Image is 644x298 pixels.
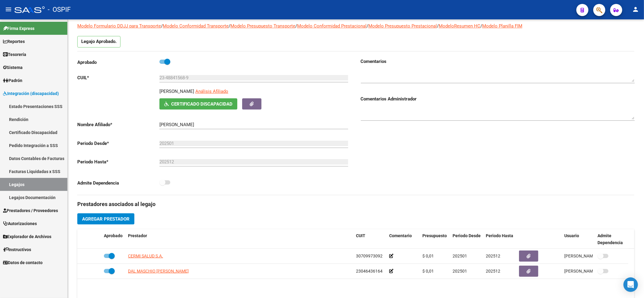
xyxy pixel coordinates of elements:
span: Admite Dependencia [598,233,623,245]
span: Prestador [128,233,147,238]
a: Modelo Planilla FIM [482,23,522,29]
span: 202512 [486,269,500,273]
span: Firma Express [3,25,34,32]
span: Datos de contacto [3,259,43,266]
span: Instructivos [3,246,31,253]
datatable-header-cell: Presupuesto [420,229,450,249]
h3: Comentarios [361,58,635,65]
span: Usuario [564,233,579,238]
span: Reportes [3,38,25,45]
span: Comentario [389,233,412,238]
a: Modelo Conformidad Prestacional [297,23,367,29]
span: $ 0,01 [422,269,434,273]
span: Agregar Prestador [82,216,130,222]
p: CUIL [77,74,159,81]
p: Aprobado [77,59,159,66]
p: Legajo Aprobado. [77,36,120,47]
datatable-header-cell: Periodo Hasta [483,229,517,249]
span: Autorizaciones [3,220,37,227]
p: Periodo Desde [77,140,159,147]
span: [PERSON_NAME] [DATE] [564,254,612,258]
a: ModeloResumen HC [439,23,480,29]
span: 23046436164 [356,269,383,273]
span: [PERSON_NAME] [DATE] [564,269,612,273]
span: Padrón [3,77,22,84]
span: - OSPIF [48,3,71,16]
span: 30709973092 [356,254,383,258]
a: Modelo Presupuesto Prestacional [368,23,437,29]
a: Modelo Presupuesto Transporte [230,23,295,29]
span: Certificado Discapacidad [171,101,232,107]
span: Prestadores / Proveedores [3,207,58,214]
span: Periodo Desde [453,233,481,238]
datatable-header-cell: Prestador [126,229,354,249]
span: 202501 [453,254,467,258]
h3: Comentarios Administrador [361,96,635,102]
span: 202512 [486,254,500,258]
datatable-header-cell: Aprobado [101,229,126,249]
span: Explorador de Archivos [3,233,51,240]
mat-icon: person [632,6,639,13]
a: Modelo Conformidad Transporte [163,23,229,29]
div: Open Intercom Messenger [623,277,638,292]
span: Sistema [3,64,23,71]
mat-icon: menu [5,6,12,13]
span: $ 0,01 [422,254,434,258]
span: Análisis Afiliado [195,89,228,94]
span: Aprobado [104,233,123,238]
datatable-header-cell: Comentario [387,229,420,249]
button: Agregar Prestador [77,213,134,224]
datatable-header-cell: Admite Dependencia [595,229,628,249]
p: Periodo Hasta [77,159,159,165]
datatable-header-cell: CUIT [354,229,387,249]
span: Integración (discapacidad) [3,90,59,97]
span: Periodo Hasta [486,233,513,238]
h3: Prestadores asociados al legajo [77,200,634,208]
p: Nombre Afiliado [77,121,159,128]
a: Modelo Formulario DDJJ para Transporte [77,23,161,29]
datatable-header-cell: Periodo Desde [450,229,483,249]
span: 202501 [453,269,467,273]
datatable-header-cell: Usuario [562,229,595,249]
p: Admite Dependencia [77,180,159,186]
button: Certificado Discapacidad [159,98,237,110]
p: [PERSON_NAME] [159,88,194,95]
span: Presupuesto [422,233,447,238]
span: DAL MASCHIO [PERSON_NAME] [128,269,189,273]
span: Tesorería [3,51,26,58]
span: CUIT [356,233,365,238]
span: CERMI SALUD S.A. [128,254,163,258]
